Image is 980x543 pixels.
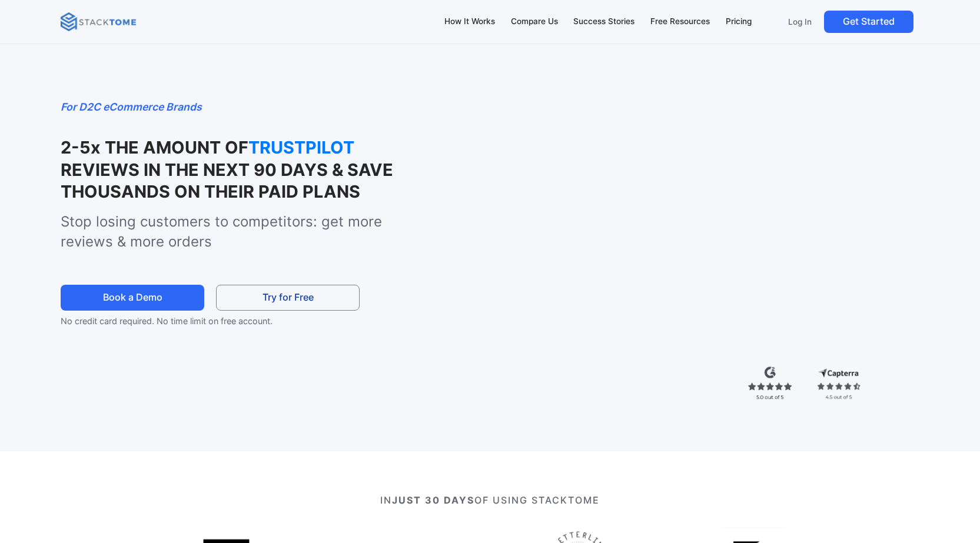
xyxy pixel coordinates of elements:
[61,212,430,251] p: Stop losing customers to competitors: get more reviews & more orders
[645,9,716,34] a: Free Resources
[61,285,204,311] a: Book a Demo
[455,99,919,360] iframe: StackTome- product_demo 07.24 - 1.3x speed (1080p)
[720,9,758,34] a: Pricing
[439,9,501,34] a: How It Works
[104,493,876,507] p: IN OF USING STACKTOME
[573,15,634,28] div: Success Stories
[216,285,360,311] a: Try for Free
[61,137,248,158] strong: 2-5x THE AMOUNT OF
[788,16,812,27] p: Log In
[511,15,558,28] div: Compare Us
[568,9,640,34] a: Success Stories
[505,9,563,34] a: Compare Us
[650,15,710,28] div: Free Resources
[780,11,819,33] a: Log In
[61,314,380,328] p: No credit card required. No time limit on free account.
[824,11,913,33] a: Get Started
[248,136,366,158] strong: TRUSTPILOT
[61,101,202,113] em: For D2C eCommerce Brands
[392,494,474,506] strong: JUST 30 DAYS
[61,159,393,202] strong: REVIEWS IN THE NEXT 90 DAYS & SAVE THOUSANDS ON THEIR PAID PLANS
[444,15,495,28] div: How It Works
[726,15,752,28] div: Pricing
